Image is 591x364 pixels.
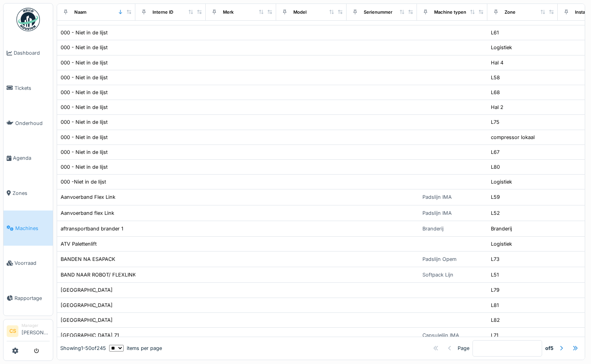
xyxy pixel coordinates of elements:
div: Aanvoerband Flex Link [61,193,115,201]
div: Page [458,345,469,352]
div: L59 [491,193,500,201]
div: L52 [491,209,500,217]
div: 000 -Niet in de lijst [61,178,106,186]
a: CS Manager[PERSON_NAME] [7,323,50,341]
div: L79 [491,286,499,294]
span: Agenda [13,154,50,162]
div: L82 [491,316,500,324]
div: Padslijn IMA [422,209,452,217]
div: Softpack Lijn [422,271,453,278]
div: Padslijn IMA [422,193,452,201]
div: [GEOGRAPHIC_DATA] [61,286,113,294]
div: 000 - Niet in de lijst [61,59,108,66]
div: Interne ID [153,9,173,15]
div: L61 [491,29,499,36]
div: 000 - Niet in de lijst [61,134,108,141]
div: Branderij [491,225,512,232]
div: Machine typen [434,9,466,15]
div: L71 [491,332,498,339]
div: Logistiek [491,44,512,51]
li: CS [7,325,18,337]
div: Manager [22,323,50,328]
div: 000 - Niet in de lijst [61,163,108,171]
div: 000 - Niet in de lijst [61,29,108,36]
div: 000 - Niet in de lijst [61,89,108,96]
div: Hal 4 [491,59,503,66]
a: Machines [4,211,53,246]
div: BANDEN NA ESAPACK [61,255,115,263]
div: [GEOGRAPHIC_DATA] 71 [61,332,119,339]
div: Zone [505,9,516,15]
a: Tickets [4,71,53,106]
a: Agenda [4,141,53,176]
div: aftransportband brander 1 [61,225,123,232]
div: L75 [491,118,499,126]
div: L81 [491,302,499,309]
img: Badge_color-CXgf-gQk.svg [16,8,40,31]
span: Onderhoud [15,120,50,127]
div: L51 [491,271,499,278]
div: L68 [491,89,500,96]
span: Rapportage [14,294,50,302]
div: 000 - Niet in de lijst [61,74,108,81]
a: Onderhoud [4,105,53,141]
div: Capsulelijn IMA [422,332,459,339]
div: 000 - Niet in de lijst [61,44,108,51]
div: [GEOGRAPHIC_DATA] [61,302,113,309]
div: 000 - Niet in de lijst [61,103,108,111]
span: Zones [13,189,50,197]
div: 000 - Niet in de lijst [61,148,108,156]
strong: of 5 [545,345,553,352]
li: [PERSON_NAME] [22,323,50,339]
div: Hal 2 [491,103,503,111]
div: ATV Palettenlift [61,240,97,248]
div: Padslijn Opem [422,255,456,263]
div: Merk [223,9,234,15]
div: L67 [491,148,499,156]
a: Zones [4,176,53,211]
span: Tickets [14,84,50,92]
div: L73 [491,255,499,263]
div: Naam [74,9,86,15]
div: 000 - Niet in de lijst [61,118,108,126]
span: Machines [15,225,50,232]
div: Branderij [422,225,444,232]
div: BAND NAAR ROBOT/ FLEXLINK [61,271,136,278]
a: Rapportage [4,281,53,316]
div: Showing 1 - 50 of 245 [60,345,106,352]
div: Aanvoerband flex Link [61,209,114,217]
div: compressor lokaal [491,134,535,141]
div: Model [293,9,307,15]
div: Logistiek [491,240,512,248]
span: Voorraad [14,259,50,267]
div: L58 [491,74,500,81]
a: Voorraad [4,246,53,281]
div: items per page [109,345,162,352]
div: L80 [491,163,500,171]
div: Logistiek [491,178,512,186]
div: Serienummer [364,9,392,15]
div: [GEOGRAPHIC_DATA] [61,316,113,324]
span: Dashboard [14,49,50,57]
a: Dashboard [4,36,53,71]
